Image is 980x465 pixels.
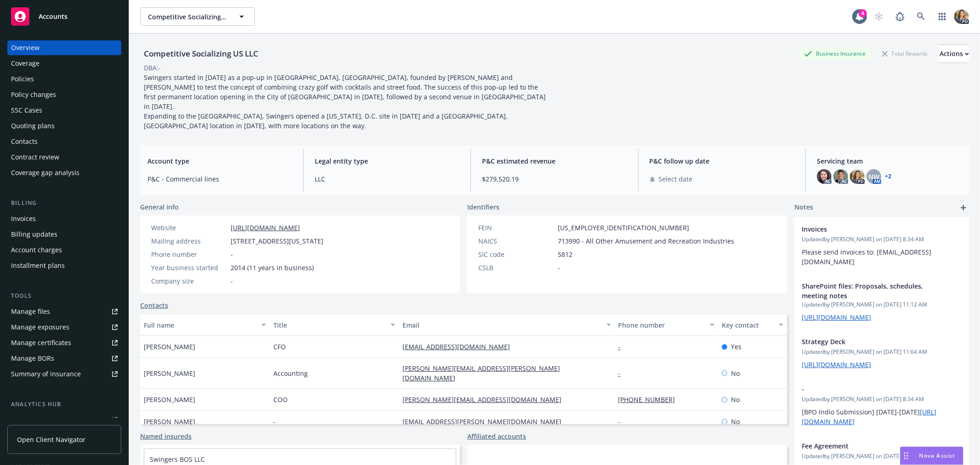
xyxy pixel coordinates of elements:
[399,314,614,336] button: Email
[11,103,42,118] div: SSC Cases
[802,441,938,451] span: Fee Agreement
[140,301,168,310] a: Contacts
[11,351,54,366] div: Manage BORs
[140,7,255,26] button: Competitive Socializing US LLC
[891,7,909,26] a: Report a Bug
[794,274,969,329] div: SharePoint files: Proposals, schedules, meeting notesUpdatedby [PERSON_NAME] on [DATE] 11:12 AM[U...
[802,337,938,346] span: Strategy Deck
[273,395,288,404] span: COO
[11,211,36,226] div: Invoices
[39,13,68,20] span: Accounts
[558,236,734,246] span: 713990 - All Other Amusement and Recreation Industries
[558,223,689,232] span: [US_EMPLOYER_IDENTIFICATION_NUMBER]
[799,48,870,59] div: Business Insurance
[11,335,71,350] div: Manage certificates
[7,211,121,226] a: Invoices
[11,227,57,242] div: Billing updates
[478,236,554,246] div: NAICS
[7,165,121,180] a: Coverage gap analysis
[11,72,34,86] div: Policies
[7,56,121,71] a: Coverage
[558,250,572,259] span: 5812
[231,250,233,259] span: -
[402,417,569,426] a: [EMAIL_ADDRESS][PERSON_NAME][DOMAIN_NAME]
[802,348,962,356] span: Updated by [PERSON_NAME] on [DATE] 11:04 AM
[802,395,962,403] span: Updated by [PERSON_NAME] on [DATE] 8:34 AM
[650,156,794,166] span: P&C follow up date
[794,202,813,213] span: Notes
[7,304,121,319] a: Manage files
[11,243,62,257] div: Account charges
[467,202,499,212] span: Identifiers
[940,45,969,62] div: Actions
[231,236,323,246] span: [STREET_ADDRESS][US_STATE]
[478,263,554,272] div: CSLB
[140,48,262,60] div: Competitive Socializing US LLC
[482,156,627,166] span: P&C estimated revenue
[144,63,161,73] div: DBA: -
[878,48,932,59] div: Total Rewards
[731,395,740,404] span: No
[912,7,930,26] a: Search
[144,395,195,404] span: [PERSON_NAME]
[402,364,560,382] a: [PERSON_NAME][EMAIL_ADDRESS][PERSON_NAME][DOMAIN_NAME]
[7,87,121,102] a: Policy changes
[7,413,121,427] a: Loss summary generator
[7,134,121,149] a: Contacts
[273,369,308,378] span: Accounting
[7,72,121,86] a: Policies
[7,320,121,335] a: Manage exposures
[7,40,121,55] a: Overview
[231,263,314,272] span: 2014 (11 years in business)
[817,169,832,184] img: photo
[231,223,300,232] a: [URL][DOMAIN_NAME]
[817,156,962,166] span: Servicing team
[7,150,121,164] a: Contract review
[7,243,121,257] a: Account charges
[7,335,121,350] a: Manage certificates
[859,9,867,17] div: 4
[558,263,560,272] span: -
[850,169,865,184] img: photo
[802,224,938,234] span: Invoices
[901,447,912,465] div: Drag to move
[478,250,554,259] div: SIC code
[7,367,121,381] a: Summary of insurance
[919,452,956,459] span: Nova Assist
[147,156,292,166] span: Account type
[151,263,227,272] div: Year business started
[7,258,121,273] a: Installment plans
[482,174,627,184] span: $279,520.19
[794,217,969,274] div: InvoicesUpdatedby [PERSON_NAME] on [DATE] 8:34 AMPlease send invoices to: [EMAIL_ADDRESS][DOMAIN_...
[144,73,548,130] span: Swingers started in [DATE] as a pop-up in [GEOGRAPHIC_DATA], [GEOGRAPHIC_DATA], founded by [PERSO...
[144,320,256,330] div: Full name
[802,407,962,426] p: [BPO Indio Submission] [DATE]-[DATE]
[11,367,81,381] div: Summary of insurance
[147,174,292,184] span: P&C - Commercial lines
[618,320,704,330] div: Phone number
[7,400,121,409] div: Analytics hub
[11,150,59,164] div: Contract review
[151,250,227,259] div: Phone number
[11,40,40,55] div: Overview
[11,119,55,133] div: Quoting plans
[954,9,969,24] img: photo
[794,377,969,434] div: -Updatedby [PERSON_NAME] on [DATE] 8:34 AM[BPO Indio Submission] [DATE]-[DATE][URL][DOMAIN_NAME]
[900,447,963,465] button: Nova Assist
[273,342,286,352] span: CFO
[7,227,121,242] a: Billing updates
[618,369,628,378] a: -
[11,320,69,335] div: Manage exposures
[618,342,628,351] a: -
[802,360,871,369] a: [URL][DOMAIN_NAME]
[144,417,195,426] span: [PERSON_NAME]
[151,236,227,246] div: Mailing address
[151,276,227,286] div: Company size
[659,174,693,184] span: Select date
[731,342,742,352] span: Yes
[140,202,179,212] span: General info
[11,134,38,149] div: Contacts
[402,320,600,330] div: Email
[885,174,891,179] a: +2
